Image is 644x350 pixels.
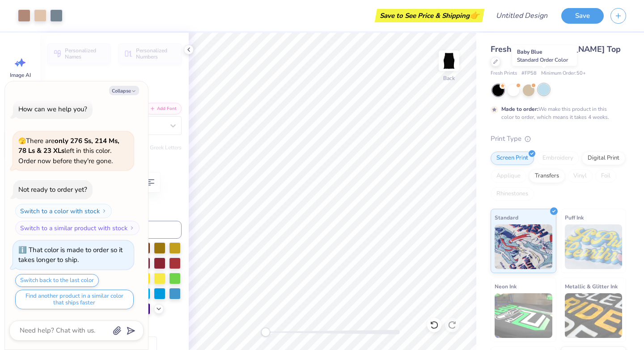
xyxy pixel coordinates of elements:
[109,86,139,95] button: Collapse
[561,8,604,24] button: Save
[537,152,579,165] div: Embroidery
[102,208,107,214] img: Switch to a color with stock
[15,274,99,287] button: Switch back to the last color
[18,136,119,156] strong: only 276 Ss, 214 Ms, 78 Ls & 23 XLs
[529,169,565,183] div: Transfers
[261,328,270,337] div: Accessibility label
[126,144,182,151] button: Switch to Greek Letters
[495,293,552,338] img: Neon Ink
[501,105,611,121] div: We make this product in this color to order, which means it takes 4 weeks.
[129,225,135,231] img: Switch to a similar product with stock
[491,134,626,144] div: Print Type
[440,52,458,70] img: Back
[18,245,123,265] div: That color is made to order so it takes longer to ship.
[489,7,555,25] input: Untitled Design
[491,44,621,55] span: Fresh Prints [PERSON_NAME] Top
[582,152,625,165] div: Digital Print
[495,213,518,222] span: Standard
[495,224,552,269] img: Standard
[568,169,593,183] div: Vinyl
[565,282,618,291] span: Metallic & Glitter Ink
[145,103,182,114] button: Add Font
[565,213,584,222] span: Puff Ink
[512,46,577,66] div: Baby Blue
[15,290,134,309] button: Find another product in a similar color that ships faster
[18,185,87,194] div: Not ready to order yet?
[491,169,526,183] div: Applique
[491,152,534,165] div: Screen Print
[15,204,112,218] button: Switch to a color with stock
[10,72,31,79] span: Image AI
[65,47,105,60] span: Personalized Names
[18,137,26,145] span: 🫣
[18,136,119,165] span: There are left in this color. Order now before they're gone.
[377,9,482,22] div: Save to See Price & Shipping
[15,221,140,235] button: Switch to a similar product with stock
[565,293,623,338] img: Metallic & Glitter Ink
[521,70,537,77] span: # FP58
[47,43,110,64] button: Personalized Names
[565,224,623,269] img: Puff Ink
[491,70,517,77] span: Fresh Prints
[443,74,455,82] div: Back
[470,10,479,21] span: 👉
[136,47,176,60] span: Personalized Numbers
[501,105,538,113] strong: Made to order:
[517,56,568,63] span: Standard Order Color
[595,169,616,183] div: Foil
[541,70,586,77] span: Minimum Order: 50 +
[495,282,517,291] span: Neon Ink
[491,187,534,201] div: Rhinestones
[119,43,182,64] button: Personalized Numbers
[18,105,87,114] div: How can we help you?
